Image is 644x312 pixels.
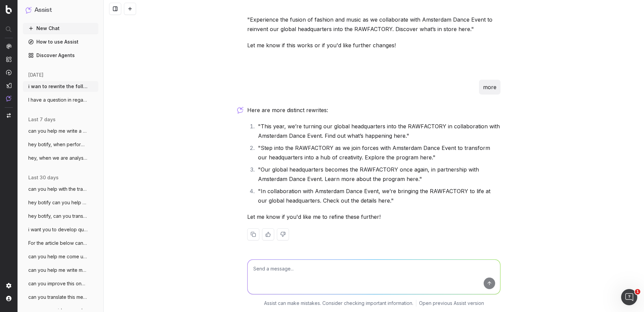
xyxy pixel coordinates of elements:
[6,5,12,14] img: Botify logo
[483,82,496,92] p: more
[256,122,501,140] li: "This year, we’re turning our global headquarters into the RAWFACTORY in collaboration with Amste...
[256,186,501,205] li: "In collaboration with Amsterdam Dance Event, we’re bringing the RAWFACTORY to life at our global...
[26,5,96,15] button: Assist
[23,153,98,163] button: hey, when we are analysing meta titles,
[28,155,88,161] span: hey, when we are analysing meta titles,
[247,41,501,50] p: Let me know if this works or if you'd like further changes!
[23,36,98,47] a: How to use Assist
[23,278,98,289] button: can you improve this onpage copy text fo
[6,56,11,62] img: Intelligence
[28,116,56,123] span: last 7 days
[247,15,501,34] p: "Experience the fusion of fashion and music as we collaborate with Amsterdam Dance Event to reinv...
[28,128,88,134] span: can you help me write a story related to
[23,224,98,235] button: i want you to develop quests for a quiz
[28,294,88,301] span: can you translate this meta title and de
[23,139,98,150] button: hey botify, when performing a keyword an
[28,174,59,181] span: last 30 days
[28,213,88,219] span: hey botify, can you translate the follow
[256,165,501,184] li: "Our global headquarters becomes the RAWFACTORY once again, in partnership with Amsterdam Dance E...
[28,267,88,274] span: can you help me write meta title and met
[6,44,11,49] img: Analytics
[28,97,88,103] span: I have a question in regards to the SEO
[6,283,11,288] img: Setting
[23,211,98,222] button: hey botify, can you translate the follow
[23,265,98,276] button: can you help me write meta title and met
[28,72,43,78] span: [DATE]
[34,5,52,15] h1: Assist
[6,96,11,101] img: Assist
[23,23,98,34] button: New Chat
[28,240,88,246] span: For the article below can you come up wi
[28,199,88,206] span: hey botify can you help me with this fre
[28,141,88,148] span: hey botify, when performing a keyword an
[419,300,484,307] a: Open previous Assist version
[6,296,11,301] img: My account
[621,289,637,305] iframe: Intercom live chat
[26,7,32,13] img: Assist
[264,300,413,307] p: Assist can make mistakes. Consider checking important information.
[23,50,98,61] a: Discover Agents
[28,186,88,192] span: can you help with the translation of thi
[237,107,244,113] img: Botify assist logo
[23,81,98,92] button: i wan to rewrite the following meta desc
[23,95,98,105] button: I have a question in regards to the SEO
[23,184,98,194] button: can you help with the translation of thi
[28,280,88,287] span: can you improve this onpage copy text fo
[7,113,11,118] img: Switch project
[247,212,501,222] p: Let me know if you'd like me to refine these further!
[635,289,640,294] span: 1
[23,197,98,208] button: hey botify can you help me with this fre
[23,126,98,136] button: can you help me write a story related to
[23,292,98,303] button: can you translate this meta title and de
[6,83,11,88] img: Studio
[23,251,98,262] button: can you help me come up with a suitable
[247,105,501,115] p: Here are more distinct rewrites:
[28,226,88,233] span: i want you to develop quests for a quiz
[256,143,501,162] li: "Step into the RAWFACTORY as we join forces with Amsterdam Dance Event to transform our headquart...
[28,83,88,90] span: i wan to rewrite the following meta desc
[23,238,98,249] button: For the article below can you come up wi
[6,70,11,75] img: Activation
[28,253,88,260] span: can you help me come up with a suitable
